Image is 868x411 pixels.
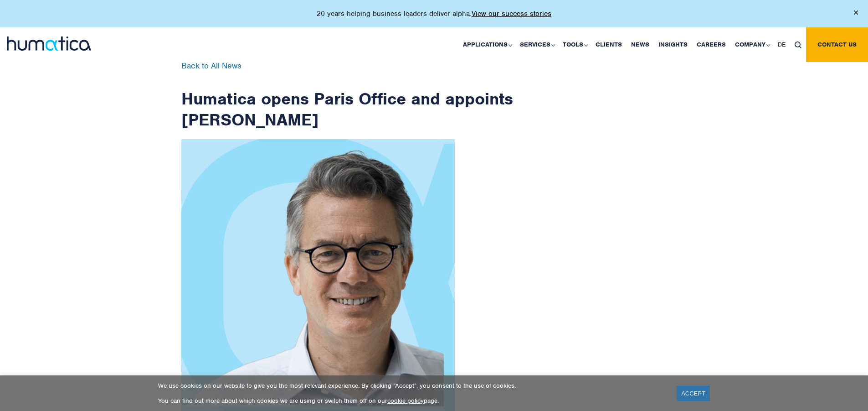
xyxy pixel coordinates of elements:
a: View our success stories [472,9,551,18]
span: DE [778,41,786,48]
a: Tools [558,27,591,62]
a: Clients [591,27,627,62]
p: We use cookies on our website to give you the most relevant experience. By clicking “Accept”, you... [158,382,665,390]
p: 20 years helping business leaders deliver alpha. [317,9,551,18]
img: logo [7,36,91,51]
a: Contact us [806,27,868,62]
p: You can find out more about which cookies we are using or switch them off on our page. [158,397,665,405]
a: ACCEPT [677,386,710,401]
a: News [627,27,654,62]
a: Back to All News [181,61,241,71]
a: cookie policy [387,397,424,405]
a: DE [773,27,790,62]
a: Applications [458,27,515,62]
a: Services [515,27,558,62]
a: Insights [654,27,692,62]
a: Careers [692,27,730,62]
h1: Humatica opens Paris Office and appoints [PERSON_NAME] [181,62,514,130]
a: Company [730,27,773,62]
img: search_icon [795,42,801,48]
